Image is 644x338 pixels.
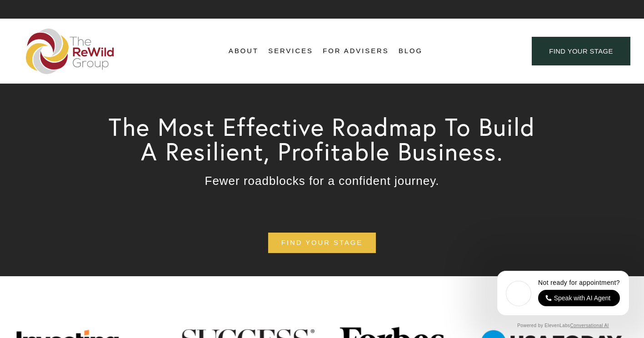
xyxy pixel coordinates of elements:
span: The Most Effective Roadmap To Build A Resilient, Profitable Business. [109,111,543,167]
a: find your stage [268,233,376,253]
a: find your stage [532,37,630,65]
span: About [229,45,259,57]
img: The ReWild Group [26,29,115,74]
span: Services [268,45,313,57]
span: Fewer roadblocks for a confident journey. [205,174,439,188]
a: For Advisers [323,45,389,58]
a: folder dropdown [229,45,259,58]
a: folder dropdown [268,45,313,58]
a: Blog [399,45,423,58]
